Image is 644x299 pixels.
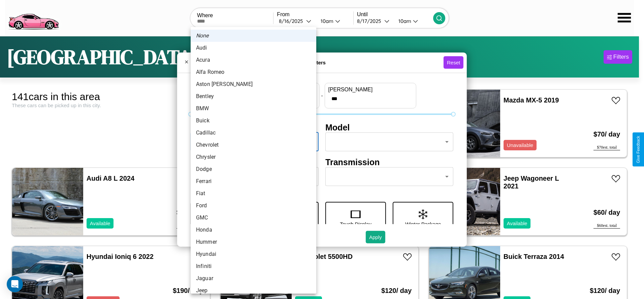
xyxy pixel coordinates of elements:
[191,54,316,66] li: Acura
[7,276,23,292] div: Open Intercom Messenger
[191,272,316,285] li: Jaguar
[191,66,316,78] li: Alfa Romeo
[191,236,316,248] li: Hummer
[191,175,316,187] li: Ferrari
[191,163,316,175] li: Dodge
[636,136,641,163] div: Give Feedback
[191,285,316,297] li: Jeep
[191,248,316,260] li: Hyundai
[191,90,316,102] li: Bentley
[191,102,316,115] li: BMW
[191,115,316,127] li: Buick
[191,212,316,224] li: GMC
[191,224,316,236] li: Honda
[191,187,316,200] li: Fiat
[191,151,316,163] li: Chrysler
[191,42,316,54] li: Audi
[191,200,316,212] li: Ford
[191,78,316,90] li: Aston [PERSON_NAME]
[191,127,316,139] li: Cadillac
[191,260,316,272] li: Infiniti
[191,139,316,151] li: Chevrolet
[196,32,209,40] em: None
